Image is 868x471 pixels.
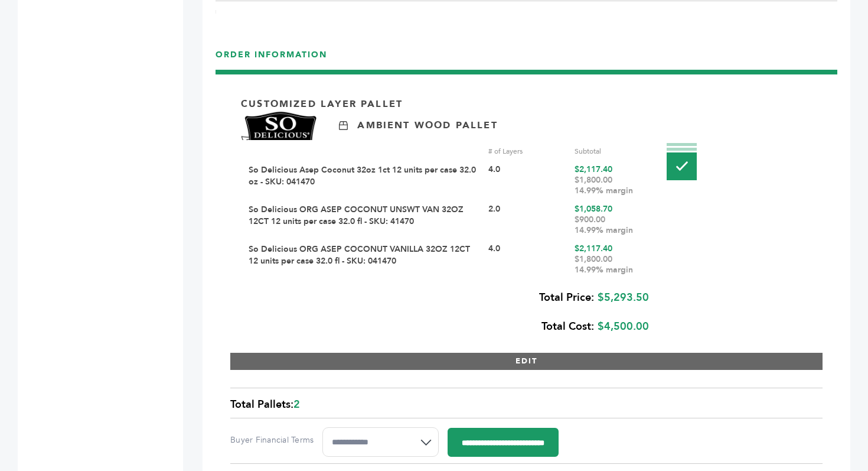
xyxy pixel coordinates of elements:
div: 2.0 [488,204,565,236]
img: Brand Name [241,111,321,140]
img: Ambient [339,121,348,130]
button: EDIT [230,353,823,370]
div: $2,117.40 [575,243,651,275]
div: Subtotal [575,146,651,157]
a: So Delicious Asep Coconut 32oz 1ct 12 units per case 32.0 oz - SKU: 041470 [249,164,476,187]
a: So Delicious ORG ASEP COCONUT UNSWT VAN 32OZ 12CT 12 units per case 32.0 fl - SKU: 41470 [249,204,464,227]
div: 4.0 [488,243,565,275]
div: # of Layers [488,146,565,157]
label: Buyer Financial Terms [230,434,314,446]
b: Total Price: [539,290,594,305]
div: $1,800.00 14.99% margin [575,175,651,196]
div: $900.00 14.99% margin [575,215,651,236]
b: Total Cost: [541,319,594,334]
p: Customized Layer Pallet [241,98,403,111]
img: Pallet-Icons-02.png [667,143,697,180]
a: So Delicious ORG ASEP COCONUT VANILLA 32OZ 12CT 12 units per case 32.0 fl - SKU: 041470 [249,243,470,267]
div: $1,058.70 [575,204,651,236]
div: $2,117.40 [575,164,651,196]
div: $1,800.00 14.99% margin [575,254,651,275]
p: Ambient Wood Pallet [357,119,497,132]
span: 2 [293,397,300,412]
div: $5,293.50 $4,500.00 [241,283,649,341]
h3: ORDER INFORMATION [216,49,837,70]
div: 4.0 [488,164,565,196]
span: Total Pallets: [230,397,293,412]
